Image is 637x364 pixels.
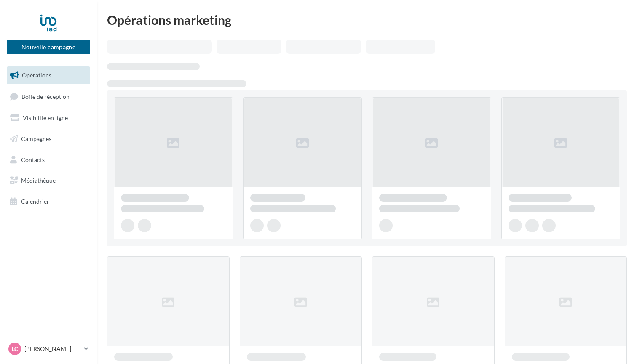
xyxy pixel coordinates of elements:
a: Boîte de réception [5,88,92,106]
a: Opérations [5,66,92,84]
a: Contacts [5,151,92,169]
a: Campagnes [5,130,92,148]
span: Boîte de réception [21,93,70,100]
a: LC [PERSON_NAME] [7,341,90,357]
span: LC [12,345,18,353]
a: Visibilité en ligne [5,109,92,127]
div: Opérations marketing [107,13,627,26]
span: Médiathèque [21,177,56,184]
a: Calendrier [5,193,92,210]
a: Médiathèque [5,172,92,189]
p: [PERSON_NAME] [24,345,80,353]
button: Nouvelle campagne [7,40,90,54]
span: Campagnes [21,135,51,142]
span: Visibilité en ligne [23,114,68,121]
span: Contacts [21,156,45,163]
span: Opérations [22,72,51,79]
span: Calendrier [21,198,49,205]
